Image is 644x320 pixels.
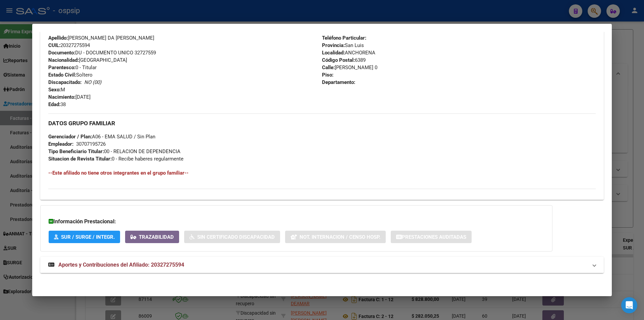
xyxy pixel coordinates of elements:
span: [GEOGRAPHIC_DATA] [48,57,127,63]
span: DU - DOCUMENTO UNICO 32727559 [48,50,156,56]
span: [PERSON_NAME] 0 [322,64,377,71]
strong: Sexo: [48,87,61,93]
strong: Calle: [322,64,335,71]
strong: Departamento: [322,79,355,85]
strong: Empleador: [48,141,73,147]
strong: CUIL: [48,42,60,48]
strong: Discapacitado: [48,79,82,85]
h3: DATOS GRUPO FAMILIAR [48,120,596,127]
span: 38 [48,101,66,107]
span: Aportes y Contribuciones del Afiliado: 20327275594 [58,262,184,268]
span: SUR / SURGE / INTEGR. [61,234,115,240]
strong: Nacionalidad: [48,57,79,63]
div: Open Intercom Messenger [621,297,637,313]
strong: Documento: [48,50,75,56]
span: Sin Certificado Discapacidad [197,234,275,240]
span: 00 - RELACION DE DEPENDENCIA [48,148,180,154]
mat-expansion-panel-header: Aportes y Contribuciones del Afiliado: 20327275594 [40,257,604,273]
span: San Luis [322,42,364,48]
span: [DATE] [48,94,91,100]
button: SUR / SURGE / INTEGR. [49,231,120,243]
button: Prestaciones Auditadas [391,231,472,243]
span: Not. Internacion / Censo Hosp. [300,234,380,240]
button: Not. Internacion / Censo Hosp. [285,231,386,243]
span: Soltero [48,72,93,78]
strong: Situacion de Revista Titular: [48,156,112,162]
div: 30707195726 [76,140,106,148]
strong: Tipo Beneficiario Titular: [48,148,104,154]
strong: Provincia: [322,42,345,48]
span: A06 - EMA SALUD / Sin Plan [48,134,155,140]
strong: Apellido: [48,35,68,41]
span: 6389 [322,57,366,63]
strong: Piso: [322,72,333,78]
button: Trazabilidad [125,231,179,243]
strong: Teléfono Particular: [322,35,366,41]
strong: Localidad: [322,50,345,56]
span: ANCHORENA [322,50,375,56]
strong: Código Postal: [322,57,355,63]
h3: Información Prestacional: [49,218,544,226]
span: 0 - Recibe haberes regularmente [48,156,183,162]
span: Prestaciones Auditadas [402,234,466,240]
span: Trazabilidad [139,234,174,240]
strong: Parentesco: [48,64,75,71]
span: 20327275594 [48,42,90,48]
button: Sin Certificado Discapacidad [184,231,280,243]
strong: Gerenciador / Plan: [48,134,92,140]
span: M [48,87,65,93]
h4: --Este afiliado no tiene otros integrantes en el grupo familiar-- [48,169,596,177]
strong: Nacimiento: [48,94,75,100]
strong: Edad: [48,101,60,107]
i: NO (00) [84,79,101,85]
strong: Estado Civil: [48,72,76,78]
span: 0 - Titular [48,64,97,71]
span: [PERSON_NAME] DA [PERSON_NAME] [48,35,154,41]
